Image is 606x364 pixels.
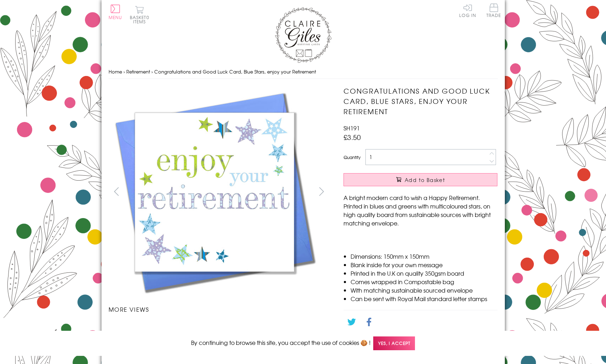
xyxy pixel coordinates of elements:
[405,176,445,183] span: Add to Basket
[109,5,122,19] button: Menu
[109,305,330,313] h3: More views
[126,68,150,75] a: Retirement
[351,269,497,277] li: Printed in the U.K on quality 350gsm board
[275,7,331,63] img: Claire Giles Greetings Cards
[344,193,497,227] p: A bright modern card to wish a Happy Retirement. Printed in blues and greens with multicoloured s...
[351,286,497,294] li: With matching sustainable sourced envelope
[351,294,497,303] li: Can be sent with Royal Mail standard letter stamps
[486,4,501,19] a: Trade
[109,65,498,79] nav: breadcrumbs
[191,329,191,329] img: Congratulations and Good Luck Card, Blue Stars, enjoy your Retirement
[133,14,149,25] span: 0 items
[123,68,125,75] span: ›
[109,183,125,199] button: prev
[373,336,415,350] span: Yes, I accept
[351,277,497,286] li: Comes wrapped in Compostable bag
[109,14,122,20] span: Menu
[109,68,122,75] a: Home
[459,4,476,17] a: Log In
[344,173,497,186] button: Add to Basket
[344,86,497,116] h1: Congratulations and Good Luck Card, Blue Stars, enjoy your Retirement
[154,68,316,75] span: Congratulations and Good Luck Card, Blue Stars, enjoy your Retirement
[344,154,360,160] label: Quantity
[164,321,219,336] li: Carousel Page 2
[351,252,497,260] li: Dimensions: 150mm x 150mm
[109,321,164,336] li: Carousel Page 1 (Current Slide)
[486,4,501,17] span: Trade
[109,86,321,298] img: Congratulations and Good Luck Card, Blue Stars, enjoy your Retirement
[130,6,149,24] button: Basket0 items
[344,124,360,132] span: SH191
[344,132,361,142] span: £3.50
[109,321,330,336] ul: Carousel Pagination
[313,183,329,199] button: next
[151,68,153,75] span: ›
[351,260,497,269] li: Blank inside for your own message
[136,329,136,329] img: Congratulations and Good Luck Card, Blue Stars, enjoy your Retirement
